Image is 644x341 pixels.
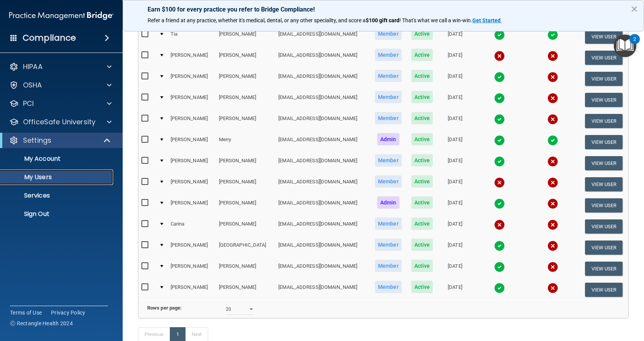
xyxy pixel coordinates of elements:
[411,217,433,230] span: Active
[547,51,558,61] img: cross.ca9f0e7f.svg
[168,258,216,279] td: [PERSON_NAME]
[23,99,34,108] p: PCI
[168,237,216,258] td: [PERSON_NAME]
[411,112,433,124] span: Active
[494,283,505,293] img: tick.e7d51cea.svg
[9,99,112,108] a: PCI
[411,154,433,166] span: Active
[585,262,623,276] button: View User
[275,216,370,237] td: [EMAIL_ADDRESS][DOMAIN_NAME]
[375,217,402,230] span: Member
[168,26,216,47] td: Tia
[437,258,472,279] td: [DATE]
[148,17,366,23] span: Refer a friend at any practice, whether it's medical, dental, or any other speciality, and score a
[437,153,472,174] td: [DATE]
[168,110,216,132] td: [PERSON_NAME]
[547,93,558,104] img: cross.ca9f0e7f.svg
[216,216,276,237] td: [PERSON_NAME]
[23,136,51,145] p: Settings
[216,195,276,216] td: [PERSON_NAME]
[585,51,623,65] button: View User
[547,30,558,40] img: tick.e7d51cea.svg
[9,136,111,145] a: Settings
[614,35,636,57] button: Open Resource Center, 2 new notifications
[168,89,216,110] td: [PERSON_NAME]
[275,279,370,300] td: [EMAIL_ADDRESS][DOMAIN_NAME]
[375,281,402,293] span: Member
[494,156,505,167] img: tick.e7d51cea.svg
[168,47,216,68] td: [PERSON_NAME]
[23,81,42,90] p: OSHA
[494,262,505,272] img: tick.e7d51cea.svg
[437,195,472,216] td: [DATE]
[216,68,276,89] td: [PERSON_NAME]
[585,93,623,107] button: View User
[494,114,505,125] img: tick.e7d51cea.svg
[216,47,276,68] td: [PERSON_NAME]
[375,70,402,82] span: Member
[23,62,43,71] p: HIPAA
[437,89,472,110] td: [DATE]
[472,17,501,23] strong: Get Started
[437,132,472,153] td: [DATE]
[216,153,276,174] td: [PERSON_NAME]
[216,174,276,195] td: [PERSON_NAME]
[585,283,623,297] button: View User
[547,283,558,293] img: cross.ca9f0e7f.svg
[375,154,402,166] span: Member
[216,258,276,279] td: [PERSON_NAME]
[275,89,370,110] td: [EMAIL_ADDRESS][DOMAIN_NAME]
[585,241,623,255] button: View User
[494,177,505,188] img: cross.ca9f0e7f.svg
[375,260,402,272] span: Member
[5,173,110,181] p: My Users
[547,72,558,82] img: cross.ca9f0e7f.svg
[494,72,505,82] img: tick.e7d51cea.svg
[275,153,370,174] td: [EMAIL_ADDRESS][DOMAIN_NAME]
[168,195,216,216] td: [PERSON_NAME]
[216,89,276,110] td: [PERSON_NAME]
[437,237,472,258] td: [DATE]
[275,47,370,68] td: [EMAIL_ADDRESS][DOMAIN_NAME]
[547,241,558,251] img: cross.ca9f0e7f.svg
[585,177,623,191] button: View User
[547,135,558,146] img: tick.e7d51cea.svg
[275,237,370,258] td: [EMAIL_ADDRESS][DOMAIN_NAME]
[411,49,433,61] span: Active
[168,132,216,153] td: [PERSON_NAME]
[10,309,42,316] a: Terms of Use
[585,219,623,234] button: View User
[399,17,472,23] span: ! That's what we call a win-win.
[216,110,276,132] td: [PERSON_NAME]
[168,68,216,89] td: [PERSON_NAME]
[585,198,623,213] button: View User
[437,279,472,300] td: [DATE]
[275,258,370,279] td: [EMAIL_ADDRESS][DOMAIN_NAME]
[375,28,402,40] span: Member
[437,216,472,237] td: [DATE]
[547,198,558,209] img: cross.ca9f0e7f.svg
[547,114,558,125] img: cross.ca9f0e7f.svg
[275,26,370,47] td: [EMAIL_ADDRESS][DOMAIN_NAME]
[375,239,402,251] span: Member
[5,192,110,199] p: Services
[631,3,638,15] button: Close
[23,33,76,43] h4: Compliance
[547,219,558,230] img: cross.ca9f0e7f.svg
[494,241,505,251] img: tick.e7d51cea.svg
[51,309,85,316] a: Privacy Policy
[411,70,433,82] span: Active
[216,26,276,47] td: [PERSON_NAME]
[148,6,619,13] p: Earn $100 for every practice you refer to Bridge Compliance!
[168,216,216,237] td: Carina
[411,175,433,188] span: Active
[411,28,433,40] span: Active
[275,110,370,132] td: [EMAIL_ADDRESS][DOMAIN_NAME]
[147,305,182,311] b: Rows per page:
[585,156,623,170] button: View User
[9,117,112,127] a: OfficeSafe University
[377,196,399,209] span: Admin
[411,133,433,145] span: Active
[216,279,276,300] td: [PERSON_NAME]
[585,72,623,86] button: View User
